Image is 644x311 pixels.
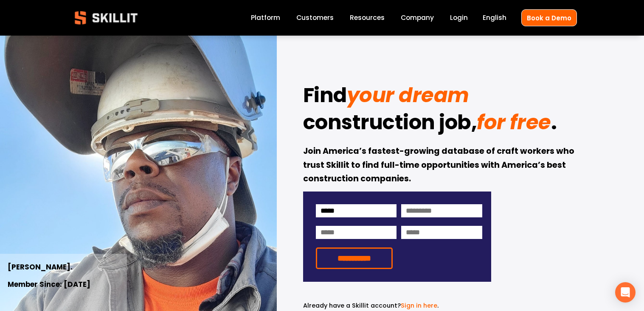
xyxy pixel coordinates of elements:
a: Login [450,12,468,24]
p: . [303,301,491,311]
div: language picker [483,12,506,24]
span: Already have a Skillit account? [303,301,401,310]
img: Skillit [67,5,145,31]
strong: . [551,107,557,142]
div: Open Intercom Messenger [615,282,636,303]
strong: Find [303,80,347,114]
a: Platform [251,12,280,24]
strong: construction job, [303,107,477,142]
em: your dream [347,81,469,109]
span: Resources [350,13,385,22]
a: Customers [296,12,334,24]
a: folder dropdown [350,12,385,24]
a: Book a Demo [521,9,577,26]
span: English [483,13,506,22]
strong: [PERSON_NAME]. [8,261,73,274]
strong: Join America’s fastest-growing database of craft workers who trust Skillit to find full-time oppo... [303,145,576,186]
a: Company [401,12,434,24]
a: Sign in here [401,301,437,310]
strong: Member Since: [DATE] [8,279,90,291]
em: for free [477,108,551,136]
